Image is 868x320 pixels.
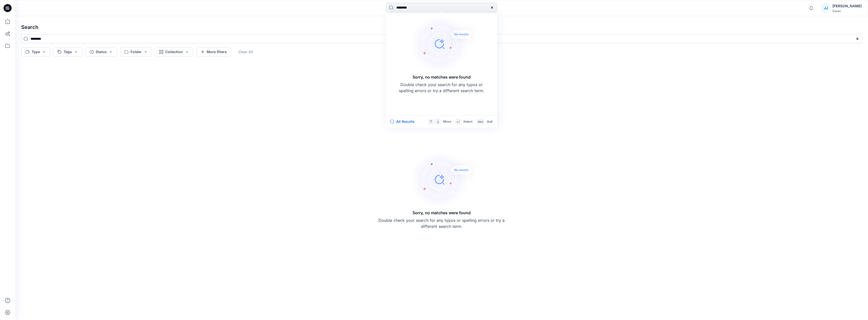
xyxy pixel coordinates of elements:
[155,47,193,56] button: Collection
[410,14,481,74] img: Sorry, no matches were found
[378,217,505,229] p: Double check your search for any typos or spelling errors or try a different search term.
[410,149,481,210] img: Sorry, no matches were found
[53,47,82,56] button: Tags
[443,119,451,124] p: Move
[413,210,471,216] h5: Sorry, no matches were found
[85,47,117,56] button: Status
[832,9,862,13] div: Garan
[17,20,866,34] h4: Search
[390,119,418,125] button: All Results
[463,119,472,124] p: Select
[21,47,50,56] button: Type
[196,47,231,56] button: More filters
[413,74,471,80] h5: Sorry, no matches were found
[120,47,152,56] button: Folder
[821,4,830,13] div: JJ
[399,82,484,94] p: Double check your search for any typos or spelling errors or try a different search term.
[487,119,493,124] p: Quit
[478,119,483,124] p: esc
[832,3,862,9] div: [PERSON_NAME]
